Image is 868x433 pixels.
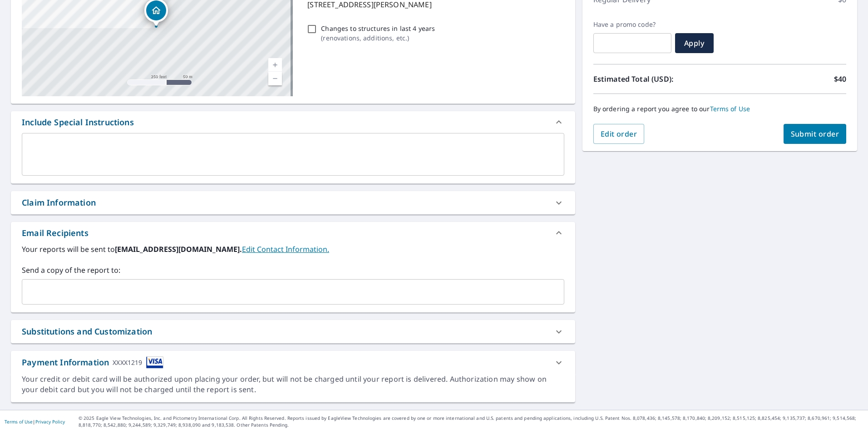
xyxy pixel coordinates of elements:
[593,74,720,84] p: Estimated Total (USD):
[268,58,282,72] a: Current Level 17, Zoom In
[22,265,564,276] label: Send a copy of the report to:
[113,356,142,369] div: XXXX1219
[22,374,564,395] div: Your credit or debit card will be authorized upon placing your order, but will not be charged unt...
[5,418,33,425] a: Terms of Use
[601,129,637,139] span: Edit order
[22,325,152,338] div: Substitutions and Customization
[675,33,714,53] button: Apply
[321,33,435,43] p: ( renovations, additions, etc. )
[11,222,575,244] div: Email Recipients
[834,74,846,84] p: $40
[22,227,89,239] div: Email Recipients
[242,244,329,254] a: EditContactInfo
[22,244,564,255] label: Your reports will be sent to
[146,356,163,369] img: cardImage
[791,129,839,139] span: Submit order
[268,72,282,85] a: Current Level 17, Zoom Out
[11,351,575,374] div: Payment InformationXXXX1219cardImage
[11,111,575,133] div: Include Special Instructions
[35,418,65,425] a: Privacy Policy
[682,38,706,48] span: Apply
[11,320,575,343] div: Substitutions and Customization
[11,191,575,214] div: Claim Information
[784,124,847,144] button: Submit order
[593,20,671,29] label: Have a promo code?
[22,197,96,209] div: Claim Information
[321,24,435,33] p: Changes to structures in last 4 years
[5,419,65,424] p: |
[710,104,750,113] a: Terms of Use
[593,105,846,113] p: By ordering a report you agree to our
[593,124,645,144] button: Edit order
[22,356,163,369] div: Payment Information
[115,244,242,254] b: [EMAIL_ADDRESS][DOMAIN_NAME].
[79,415,863,428] p: © 2025 Eagle View Technologies, Inc. and Pictometry International Corp. All Rights Reserved. Repo...
[22,116,134,128] div: Include Special Instructions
